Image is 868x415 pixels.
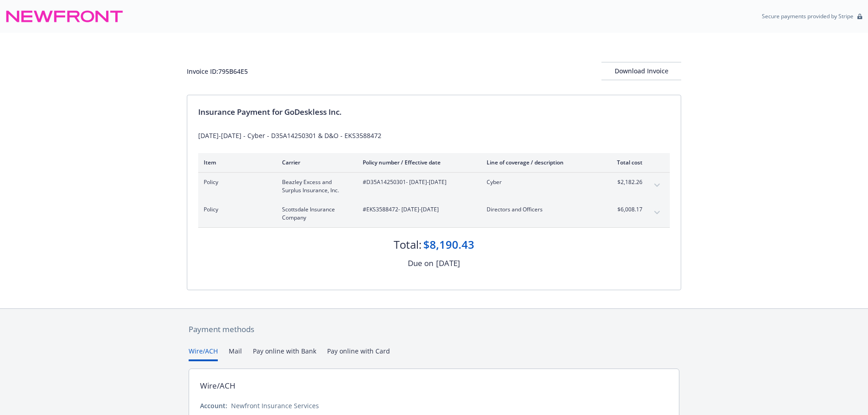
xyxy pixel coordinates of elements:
div: Insurance Payment for GoDeskless Inc. [198,106,670,118]
div: Line of coverage / description [487,159,594,166]
div: Payment methods [189,323,679,335]
div: Item [204,159,267,166]
button: Mail [229,346,242,361]
span: Beazley Excess and Surplus Insurance, Inc. [282,178,348,195]
button: Pay online with Bank [253,346,316,361]
span: Policy [204,205,267,214]
div: Download Invoice [601,62,681,80]
div: PolicyBeazley Excess and Surplus Insurance, Inc.#D35A14250301- [DATE]-[DATE]Cyber$2,182.26expand ... [198,173,670,200]
span: #EKS3588472 - [DATE]-[DATE] [363,205,472,214]
span: $6,008.17 [608,205,642,214]
span: Cyber [487,178,594,186]
span: #D35A14250301 - [DATE]-[DATE] [363,178,472,186]
div: Policy number / Effective date [363,159,472,166]
button: Wire/ACH [189,346,218,361]
div: [DATE] [436,257,460,269]
span: Directors and Officers [487,205,594,214]
div: Total: [394,237,421,252]
span: $2,182.26 [608,178,642,186]
button: expand content [650,205,664,220]
span: Policy [204,178,267,186]
div: Total cost [608,159,642,166]
div: Wire/ACH [200,380,236,392]
div: [DATE]-[DATE] - Cyber - D35A14250301 & D&O - EKS3588472 [198,131,670,140]
div: $8,190.43 [423,237,474,252]
button: Pay online with Card [327,346,390,361]
button: Download Invoice [601,62,681,80]
div: Account: [200,401,227,410]
p: Secure payments provided by Stripe [762,12,853,20]
div: Invoice ID: 795B64E5 [187,67,248,76]
div: PolicyScottsdale Insurance Company#EKS3588472- [DATE]-[DATE]Directors and Officers$6,008.17expand... [198,200,670,227]
div: Newfront Insurance Services [231,401,319,410]
button: expand content [650,178,664,193]
span: Scottsdale Insurance Company [282,205,348,222]
div: Due on [408,257,433,269]
div: Carrier [282,159,348,166]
